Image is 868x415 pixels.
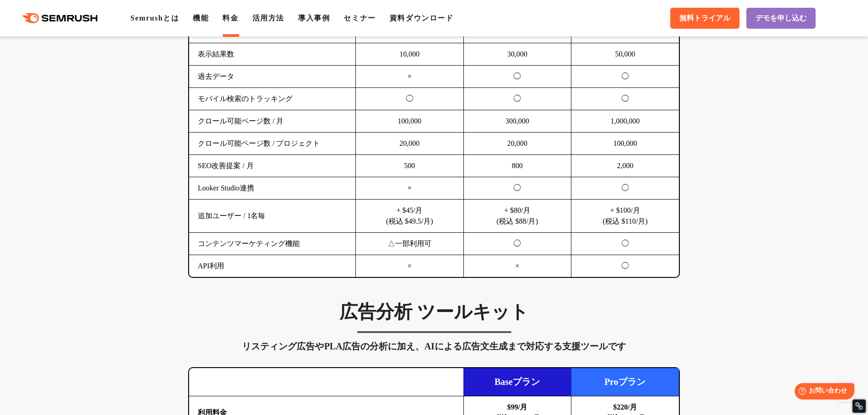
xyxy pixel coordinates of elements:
[463,255,571,277] td: ×
[356,177,464,200] td: ×
[189,255,356,277] td: API利用
[571,88,679,110] td: ◯
[571,110,679,133] td: 1,000,000
[130,14,179,22] a: Semrushとは
[463,133,571,155] td: 20,000
[571,155,679,177] td: 2,000
[189,88,356,110] td: モバイル検索のトラッキング
[356,255,464,277] td: ×
[252,14,284,22] a: 活用方法
[189,43,356,66] td: 表示結果数
[463,155,571,177] td: 800
[356,66,464,88] td: ×
[571,255,679,277] td: ◯
[571,233,679,255] td: ◯
[298,14,330,22] a: 導入事例
[571,43,679,66] td: 50,000
[463,233,571,255] td: ◯
[356,88,464,110] td: ◯
[463,200,571,233] td: + $80/月 (税込 $88/月)
[193,14,209,22] a: 機能
[571,133,679,155] td: 100,000
[463,43,571,66] td: 30,000
[356,133,464,155] td: 20,000
[463,177,571,200] td: ◯
[189,177,356,200] td: Looker Studio連携
[571,66,679,88] td: ◯
[571,368,679,396] td: Proプラン
[679,14,730,23] span: 無料トライアル
[189,133,356,155] td: クロール可能ページ数 / プロジェクト
[356,233,464,255] td: △一部利用可
[746,8,816,29] a: デモを申し込む
[189,155,356,177] td: SEO改善提案 / 月
[787,379,858,405] iframe: Help widget launcher
[670,8,740,29] a: 無料トライアル
[463,368,571,396] td: Baseプラン
[189,233,356,255] td: コンテンツマーケティング機能
[188,301,680,323] h3: 広告分析 ツールキット
[390,14,454,22] a: 資料ダウンロード
[344,14,375,22] a: セミナー
[222,14,238,22] a: 料金
[189,110,356,133] td: クロール可能ページ数 / 月
[189,200,356,233] td: 追加ユーザー / 1名毎
[855,402,863,410] div: Restore Info Box &#10;&#10;NoFollow Info:&#10; META-Robots NoFollow: &#09;false&#10; META-Robots ...
[356,43,464,66] td: 10,000
[463,66,571,88] td: ◯
[356,110,464,133] td: 100,000
[463,110,571,133] td: 300,000
[463,88,571,110] td: ◯
[188,339,680,354] div: リスティング広告やPLA広告の分析に加え、AIによる広告文生成まで対応する支援ツールです
[189,66,356,88] td: 過去データ
[356,155,464,177] td: 500
[571,200,679,233] td: + $100/月 (税込 $110/月)
[356,200,464,233] td: + $45/月 (税込 $49.5/月)
[571,177,679,200] td: ◯
[755,14,806,23] span: デモを申し込む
